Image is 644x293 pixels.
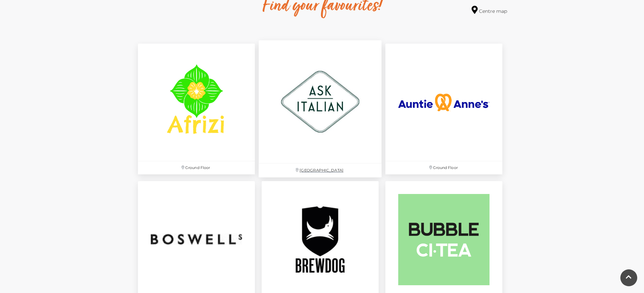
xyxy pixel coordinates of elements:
[472,6,507,15] a: Centre map
[382,40,506,177] a: Ground Floor
[385,161,502,174] p: Ground Floor
[255,37,385,181] a: [GEOGRAPHIC_DATA]
[135,40,258,177] a: Ground Floor
[138,161,255,174] p: Ground Floor
[259,164,382,177] p: [GEOGRAPHIC_DATA]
